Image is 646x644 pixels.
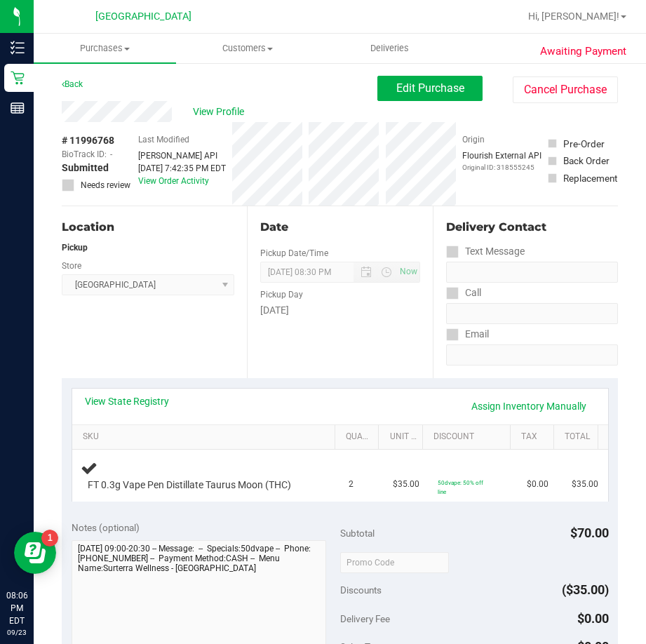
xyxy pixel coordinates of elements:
a: View Order Activity [138,176,209,186]
a: Back [62,79,83,89]
p: Original ID: 318555245 [462,162,541,173]
strong: Pickup [62,243,88,253]
span: View Profile [193,105,249,119]
span: $70.00 [570,525,609,540]
span: # 11996768 [62,133,114,148]
div: [DATE] 7:42:35 PM EDT [138,162,226,175]
input: Format: (999) 999-9999 [446,303,618,324]
div: Date [260,219,419,236]
a: Deliveries [318,34,461,63]
a: SKU [83,431,330,443]
span: $0.00 [527,478,549,491]
label: Text Message [446,241,525,262]
span: ($35.00) [562,582,609,597]
span: 2 [349,478,354,491]
div: Pre-Order [563,137,605,151]
input: Promo Code [340,552,449,573]
label: Call [446,283,481,303]
span: Awaiting Payment [540,43,626,60]
span: Subtotal [340,528,375,539]
span: $35.00 [572,478,598,491]
iframe: Resource center [14,532,56,574]
span: $0.00 [577,611,609,626]
label: Origin [462,133,485,146]
label: Pickup Date/Time [260,247,328,260]
span: Delivery Fee [340,613,390,624]
a: Customers [176,34,318,63]
span: Purchases [34,42,176,55]
a: Assign Inventory Manually [462,394,595,418]
span: Edit Purchase [396,81,464,95]
a: Total [565,431,592,443]
label: Email [446,324,489,344]
span: 50dvape: 50% off line [438,479,483,495]
label: Pickup Day [260,288,303,301]
a: Tax [521,431,549,443]
span: Hi, [PERSON_NAME]! [528,11,619,22]
a: Quantity [346,431,373,443]
span: Deliveries [351,42,428,55]
span: Customers [177,42,318,55]
a: View State Registry [85,394,169,408]
span: BioTrack ID: [62,148,107,161]
label: Store [62,260,81,272]
span: FT 0.3g Vape Pen Distillate Taurus Moon (THC) [88,478,291,492]
a: Discount [433,431,504,443]
button: Cancel Purchase [513,76,618,103]
label: Last Modified [138,133,189,146]
div: [PERSON_NAME] API [138,149,226,162]
button: Edit Purchase [377,76,483,101]
div: Location [62,219,234,236]
span: Needs review [81,179,130,192]
a: Purchases [34,34,176,63]
p: 09/23 [6,627,27,638]
span: Notes (optional) [72,522,140,533]
inline-svg: Inventory [11,41,25,55]
span: [GEOGRAPHIC_DATA] [95,11,191,22]
span: Submitted [62,161,109,175]
span: - [110,148,112,161]
inline-svg: Reports [11,101,25,115]
div: [DATE] [260,303,419,318]
inline-svg: Retail [11,71,25,85]
iframe: Resource center unread badge [41,530,58,546]
div: Replacement [563,171,617,185]
div: Delivery Contact [446,219,618,236]
p: 08:06 PM EDT [6,589,27,627]
div: Flourish External API [462,149,541,173]
input: Format: (999) 999-9999 [446,262,618,283]
span: Discounts [340,577,382,603]
a: Unit Price [390,431,417,443]
span: $35.00 [393,478,419,491]
div: Back Order [563,154,610,168]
